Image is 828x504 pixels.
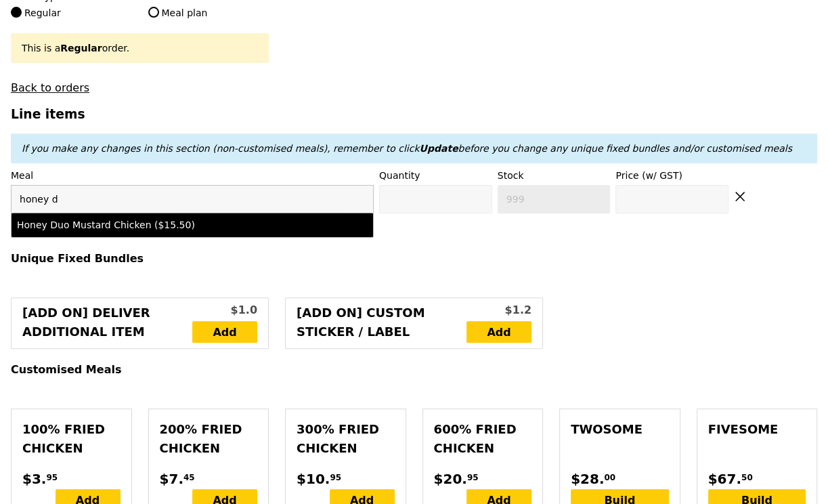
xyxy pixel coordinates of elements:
div: [Add on] Custom Sticker / Label [297,303,466,343]
span: 95 [467,472,479,483]
label: Meal [11,169,374,182]
label: Price (w/ GST) [615,169,728,182]
span: $28. [571,469,604,489]
span: 00 [604,472,615,483]
span: $20. [434,469,467,489]
span: $7. [160,469,183,489]
h3: Line items [11,107,817,121]
input: Meal plan [148,7,159,18]
span: 50 [741,472,753,483]
span: $67. [708,469,741,489]
span: $10. [297,469,330,489]
div: Fivesome [708,420,806,439]
label: Quantity [379,169,492,182]
label: Meal plan [148,6,269,20]
div: 100% Fried Chicken [22,420,121,458]
h4: Customised Meals [11,363,817,376]
b: Regular [60,43,102,54]
label: Stock [498,169,611,182]
div: This is a order. [22,41,258,55]
b: Update [419,143,458,154]
span: $3. [22,469,46,489]
div: 200% Fried Chicken [160,420,258,458]
div: Honey Duo Mustard Chicken ($15.50) [17,218,280,232]
div: Twosome [571,420,669,439]
input: Regular [11,7,22,18]
label: Regular [11,6,131,20]
span: 45 [183,472,195,483]
a: Add [466,321,531,343]
span: 95 [46,472,58,483]
div: 600% Fried Chicken [434,420,532,458]
div: $1.0 [192,302,257,318]
div: [Add on] Deliver Additional Item [22,303,192,343]
a: Back to orders [11,81,89,94]
span: 95 [330,472,341,483]
div: 300% Fried Chicken [297,420,395,458]
em: If you make any changes in this section (non-customised meals), remember to click before you chan... [22,143,792,154]
h4: Unique Fixed Bundles [11,252,817,265]
a: Add [192,321,257,343]
div: $1.2 [466,302,531,318]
